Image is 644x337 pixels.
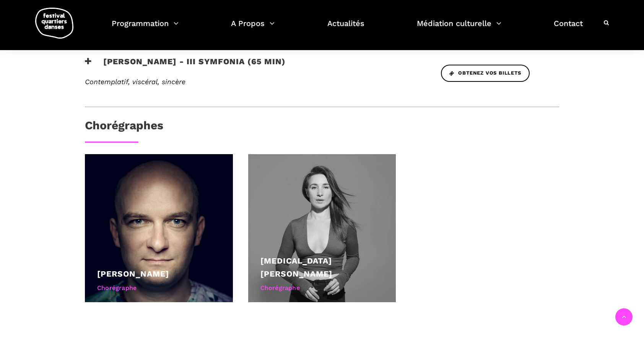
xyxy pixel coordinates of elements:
[449,69,521,77] span: Obtenez vos billets
[327,17,364,39] a: Actualités
[85,78,185,86] span: Contemplatif, viscéral, sincère
[97,283,221,293] div: Chorégraphe
[85,57,286,76] h3: [PERSON_NAME] - III Symfonia (65 min)
[85,119,163,138] h3: Chorégraphes
[112,17,179,39] a: Programmation
[231,17,275,39] a: A Propos
[97,269,169,278] a: [PERSON_NAME]
[554,17,583,39] a: Contact
[260,283,384,293] div: Chorégraphe
[417,17,501,39] a: Médiation culturelle
[441,65,530,82] a: Obtenez vos billets
[35,8,73,39] img: logo-fqd-med
[260,256,332,278] a: [MEDICAL_DATA][PERSON_NAME]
